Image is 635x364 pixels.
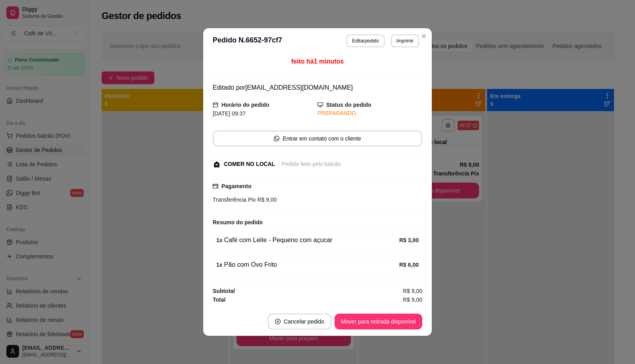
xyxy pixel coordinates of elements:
button: Close [418,30,430,42]
span: credit-card [213,183,218,189]
div: Café com Leite - Pequeno com açucar [216,235,399,245]
div: PREPARANDO [317,109,422,117]
strong: Status do pedido [326,102,371,108]
span: whats-app [274,136,279,141]
button: Editarpedido [346,35,384,47]
span: [DATE] 09:37 [213,110,246,117]
span: feito há 1 minutos [291,58,344,65]
span: calendar [213,102,218,108]
button: whats-appEntrar em contato com o cliente [213,131,422,146]
strong: R$ 6,00 [399,262,419,268]
strong: Resumo do pedido [213,219,263,225]
h3: Pedido N. 6652-97cf7 [213,35,282,47]
span: close-circle [275,319,281,324]
strong: R$ 3,00 [399,237,419,243]
strong: Subtotal [213,288,235,294]
span: R$ 9,00 [403,287,422,295]
button: Mover para retirada disponível [335,314,422,329]
strong: Horário do pedido [221,102,269,108]
div: Pão com Ovo Frito [216,260,399,270]
span: R$ 9,00 [256,196,277,203]
span: Transferência Pix [213,196,256,203]
span: R$ 9,00 [403,295,422,304]
span: desktop [317,102,323,108]
div: - Pedido feito pelo balcão [278,160,341,168]
strong: Total [213,297,225,303]
div: COMER NO LOCAL [224,160,275,168]
strong: 1 x [216,237,223,243]
button: Imprimir [391,35,419,47]
button: close-circleCancelar pedido [268,314,331,329]
strong: Pagamento [221,183,251,189]
span: Editado por [EMAIL_ADDRESS][DOMAIN_NAME] [213,84,353,91]
strong: 1 x [216,262,223,268]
